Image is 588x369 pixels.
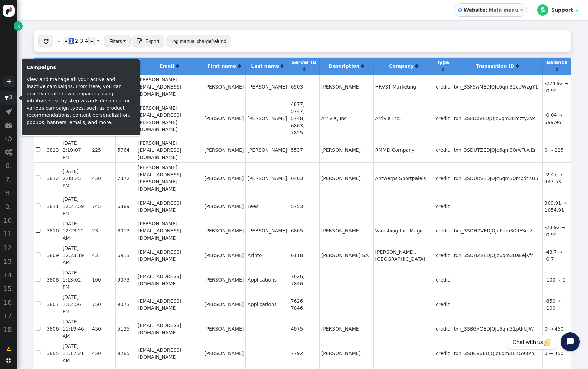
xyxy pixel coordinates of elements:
[373,75,434,99] td: HRVST Marketing
[115,243,136,268] td: 6913
[27,65,56,70] b: Campaigns
[176,64,179,68] span: Click to sort
[415,64,418,68] span: Click to sort
[238,63,241,69] a: 
[5,122,12,128] span: 
[373,219,434,243] td: Vanishing Inc. Magic
[361,64,364,68] span: Click to sort
[63,169,81,188] span: [DATE] 2:08:25 PM
[434,292,452,317] td: credit
[292,60,317,65] b: Server ID
[5,149,12,156] span: 
[542,138,571,162] td: 0 → 225
[137,38,142,44] span: 
[434,75,452,99] td: credit
[245,99,289,138] td: [PERSON_NAME]
[319,317,373,341] td: [PERSON_NAME]
[88,37,94,45] a: ▸
[202,219,245,243] td: [PERSON_NAME]
[303,67,306,72] span: Click to sort
[452,243,542,268] td: txn_3SDHZSEDJQJc6qm30aEejKfr
[434,341,452,366] td: credit
[537,4,548,15] div: S
[542,219,571,243] td: -23.92 → -0.92
[136,292,202,317] td: [EMAIL_ADDRESS][DOMAIN_NAME]
[5,135,12,142] span: 
[542,162,571,194] td: -2.47 → 447.53
[442,67,444,72] span: Click to sort
[14,21,23,31] a: 
[319,138,373,162] td: [PERSON_NAME]
[245,194,289,219] td: Lees
[303,67,306,72] a: 
[202,243,245,268] td: [PERSON_NAME]
[319,341,373,366] td: [PERSON_NAME]
[69,38,74,44] span: 1
[160,63,174,69] b: Email
[166,35,231,47] button: Log manual charge/refund
[136,341,202,366] td: [EMAIL_ADDRESS][DOMAIN_NAME]
[202,341,245,366] td: [PERSON_NAME]
[289,138,319,162] td: 5537
[319,75,373,99] td: [PERSON_NAME]
[542,292,571,317] td: -850 → -100
[136,219,202,243] td: [PERSON_NAME][EMAIL_ADDRESS][DOMAIN_NAME]
[104,35,131,47] button: Filters
[45,243,61,268] td: 3809
[63,221,84,241] span: [DATE] 12:23:22 AM
[434,99,452,138] td: credit
[251,63,279,69] b: Last name
[542,317,571,341] td: 0 → 450
[542,99,571,138] td: -0.04 → 599.96
[434,219,452,243] td: credit
[202,162,245,194] td: [PERSON_NAME]
[202,75,245,99] td: [PERSON_NAME]
[36,324,42,333] span: 
[202,317,245,341] td: [PERSON_NAME]
[176,63,179,69] a: 
[136,162,202,194] td: [PERSON_NAME][EMAIL_ADDRESS][PERSON_NAME][DOMAIN_NAME]
[45,194,61,219] td: 3811
[115,341,136,366] td: 9285
[442,67,444,72] a: 
[289,341,319,366] td: 7792
[36,300,42,309] span: 
[556,67,558,72] span: Click to sort
[520,7,523,12] span: 
[63,37,69,45] a: ◂
[245,292,289,317] td: Applications
[38,35,53,47] button: 
[556,67,558,72] a: 
[289,268,319,292] td: 7626, 7846
[516,63,519,69] a: 
[136,99,202,138] td: [PERSON_NAME][EMAIL_ADDRESS][PERSON_NAME][DOMAIN_NAME]
[434,138,452,162] td: credit
[90,243,115,268] td: 43
[36,251,42,260] span: 
[319,243,373,268] td: [PERSON_NAME] SA
[79,38,84,44] span: 3
[542,194,571,219] td: 309.91 → 1054.91
[90,292,115,317] td: 750
[516,64,519,68] span: Click to sort
[281,64,283,68] span: Click to sort
[3,76,15,87] a: +
[136,75,202,99] td: [PERSON_NAME][EMAIL_ADDRESS][DOMAIN_NAME]
[74,38,79,44] span: 2
[319,99,373,138] td: Arrivia, Inc
[115,219,136,243] td: 8013
[576,8,579,13] span: 
[115,317,136,341] td: 5125
[202,194,245,219] td: [PERSON_NAME]
[476,63,514,69] b: Transaction ID
[452,341,542,366] td: txn_3SBGv6EDJQJc6qm31ZG98Phj
[63,270,81,290] span: [DATE] 1:13:02 PM
[489,7,518,13] b: Main menu
[136,243,202,268] td: [EMAIL_ADDRESS][DOMAIN_NAME]
[289,317,319,341] td: 4975
[45,162,61,194] td: 3812
[90,268,115,292] td: 100
[27,76,135,126] p: View and manage all your active and inactive campaigns. From here, you can quickly create new cam...
[45,219,61,243] td: 3810
[452,138,542,162] td: txn_3SDUTZEDJQJc6qm30rwTuwEr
